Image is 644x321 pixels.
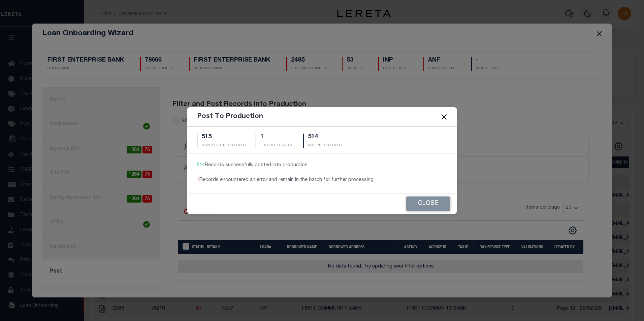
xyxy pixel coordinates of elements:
h5: 514 [308,134,342,141]
p: TOTAL SELECTED RECORDS [201,143,246,148]
p: ERRORED RECORDS [260,143,293,148]
h5: 1 [260,134,293,141]
div: Records successfully posted into production. [197,162,447,169]
p: ACCEPTED RECORDS [308,143,342,148]
button: Close [406,197,450,211]
h5: Post To Production [197,113,263,121]
button: Close [440,112,449,121]
h5: 515 [201,134,246,141]
div: Records encountered an error and remain in the batch for further processing. [197,177,447,184]
span: 1 [197,178,199,182]
span: 514 [197,163,205,168]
